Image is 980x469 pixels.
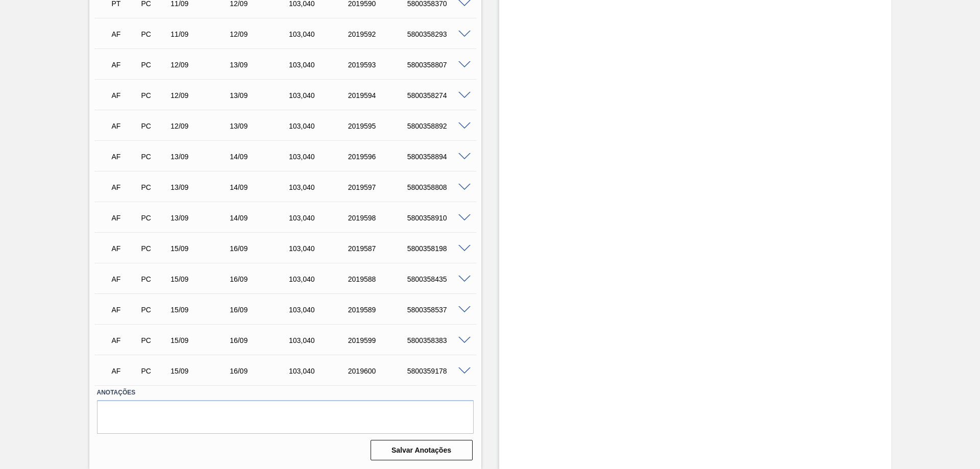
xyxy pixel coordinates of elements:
[112,30,137,38] p: AF
[286,153,353,161] div: 103,040
[405,30,471,38] div: 5800358293
[346,306,412,314] div: 2019589
[112,336,137,344] p: AF
[286,183,353,191] div: 103,040
[138,367,169,375] div: Pedido de Compra
[168,91,234,100] div: 12/09/2025
[112,367,137,375] p: AF
[112,214,137,222] p: AF
[109,23,140,45] div: Aguardando Faturamento
[405,183,471,191] div: 5800358808
[112,183,137,191] p: AF
[112,244,137,253] p: AF
[405,122,471,130] div: 5800358892
[138,153,169,161] div: Pedido de Compra
[227,214,293,222] div: 14/09/2025
[138,61,169,69] div: Pedido de Compra
[286,122,353,130] div: 103,040
[405,244,471,253] div: 5800358198
[346,275,412,283] div: 2019588
[371,440,473,460] button: Salvar Anotações
[109,237,140,260] div: Aguardando Faturamento
[109,54,140,76] div: Aguardando Faturamento
[168,367,234,375] div: 15/09/2025
[138,244,169,253] div: Pedido de Compra
[286,30,353,38] div: 103,040
[286,214,353,222] div: 103,040
[109,115,140,137] div: Aguardando Faturamento
[138,275,169,283] div: Pedido de Compra
[227,367,293,375] div: 16/09/2025
[112,91,137,100] p: AF
[346,183,412,191] div: 2019597
[112,122,137,130] p: AF
[109,145,140,168] div: Aguardando Faturamento
[346,91,412,100] div: 2019594
[227,122,293,130] div: 13/09/2025
[286,244,353,253] div: 103,040
[227,306,293,314] div: 16/09/2025
[227,336,293,344] div: 16/09/2025
[286,367,353,375] div: 103,040
[286,306,353,314] div: 103,040
[138,306,169,314] div: Pedido de Compra
[168,30,234,38] div: 11/09/2025
[109,84,140,107] div: Aguardando Faturamento
[405,367,471,375] div: 5800359178
[346,336,412,344] div: 2019599
[346,214,412,222] div: 2019598
[346,153,412,161] div: 2019596
[138,214,169,222] div: Pedido de Compra
[405,336,471,344] div: 5800358383
[168,153,234,161] div: 13/09/2025
[138,122,169,130] div: Pedido de Compra
[138,183,169,191] div: Pedido de Compra
[168,183,234,191] div: 13/09/2025
[227,91,293,100] div: 13/09/2025
[168,336,234,344] div: 15/09/2025
[286,336,353,344] div: 103,040
[168,61,234,69] div: 12/09/2025
[286,275,353,283] div: 103,040
[346,61,412,69] div: 2019593
[227,275,293,283] div: 16/09/2025
[227,183,293,191] div: 14/09/2025
[109,176,140,199] div: Aguardando Faturamento
[109,329,140,352] div: Aguardando Faturamento
[405,306,471,314] div: 5800358537
[286,61,353,69] div: 103,040
[109,268,140,290] div: Aguardando Faturamento
[138,30,169,38] div: Pedido de Compra
[97,385,474,400] label: Anotações
[112,275,137,283] p: AF
[286,91,353,100] div: 103,040
[405,153,471,161] div: 5800358894
[109,360,140,382] div: Aguardando Faturamento
[168,214,234,222] div: 13/09/2025
[112,306,137,314] p: AF
[109,207,140,229] div: Aguardando Faturamento
[346,30,412,38] div: 2019592
[138,91,169,100] div: Pedido de Compra
[405,61,471,69] div: 5800358807
[346,122,412,130] div: 2019595
[405,214,471,222] div: 5800358910
[112,153,137,161] p: AF
[109,299,140,321] div: Aguardando Faturamento
[112,61,137,69] p: AF
[168,244,234,253] div: 15/09/2025
[227,153,293,161] div: 14/09/2025
[168,122,234,130] div: 12/09/2025
[227,61,293,69] div: 13/09/2025
[405,275,471,283] div: 5800358435
[346,244,412,253] div: 2019587
[168,275,234,283] div: 15/09/2025
[405,91,471,100] div: 5800358274
[168,306,234,314] div: 15/09/2025
[346,367,412,375] div: 2019600
[138,336,169,344] div: Pedido de Compra
[227,244,293,253] div: 16/09/2025
[227,30,293,38] div: 12/09/2025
